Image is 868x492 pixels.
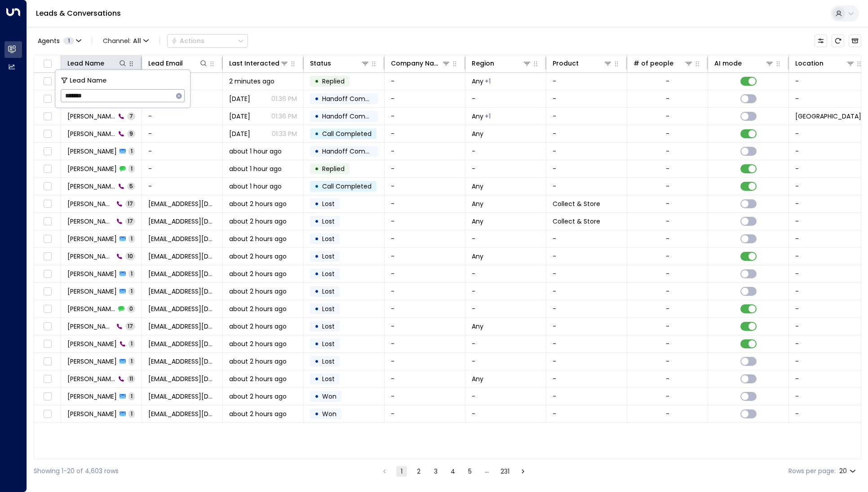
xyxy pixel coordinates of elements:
span: Daniela Wilson [67,112,115,121]
div: • [314,301,319,316]
div: - [666,392,669,401]
span: 1 [128,165,135,172]
span: Toggle select all [42,58,53,70]
span: Lost [322,252,335,261]
span: Toggle select row [42,303,53,315]
div: Company Name [391,58,442,69]
span: Toggle select row [42,93,53,105]
span: Call Completed [322,182,372,191]
div: - [666,77,669,86]
div: AI mode [714,58,742,69]
div: Button group with a nested menu [167,34,248,48]
span: All [133,37,141,44]
span: novabandc@btinternet.com [148,199,216,208]
div: • [314,336,319,351]
td: - [546,265,627,282]
p: 01:33 PM [272,129,297,138]
td: - [385,143,465,160]
button: Go to page 2 [413,466,424,477]
nav: pagination navigation [379,466,529,477]
button: Actions [167,34,248,48]
span: Toggle select row [42,409,53,420]
div: Exeter [485,112,491,121]
td: - [546,318,627,335]
td: - [385,160,465,177]
span: 1 [128,270,135,277]
button: Go to page 231 [499,466,511,477]
span: novabandc@btinternet.com [148,252,216,261]
span: Toggle select row [42,373,53,385]
div: Region [472,58,531,69]
div: • [314,179,319,194]
span: Handoff Completed [322,112,385,121]
div: Lead Name [67,58,104,69]
span: Toggle select row [42,233,53,245]
span: novabandc@btinternet.com [148,304,216,313]
div: # of people [633,58,693,69]
div: - [666,339,669,348]
div: Lead Email [148,58,183,69]
div: - [666,269,669,278]
button: Go to page 5 [465,466,475,477]
span: 17 [125,200,135,207]
span: Valerie McKenzie [67,252,114,261]
span: Toggle select row [42,286,53,297]
div: - [666,94,669,103]
td: - [546,353,627,370]
span: novabandc@btinternet.com [148,217,216,226]
td: - [465,160,546,177]
label: Rows per page: [788,466,836,476]
span: Valerie McKenzie [67,339,117,348]
span: about 2 hours ago [229,322,287,331]
span: Won [322,392,337,401]
div: • [314,231,319,246]
td: - [385,125,465,142]
div: - [666,304,669,313]
span: Lost [322,304,335,313]
span: 1 [128,287,135,295]
div: • [314,284,319,299]
div: • [314,319,319,334]
div: • [314,161,319,176]
span: 17 [125,322,135,330]
span: Valerie McKenzie [67,234,117,243]
div: - [666,217,669,226]
td: - [385,73,465,90]
td: - [546,405,627,422]
span: Any [472,374,483,383]
span: Any [472,252,483,261]
div: • [314,126,319,141]
span: Any [472,322,483,331]
button: Go to page 4 [447,466,458,477]
span: Lost [322,322,335,331]
td: - [465,230,546,247]
div: Last Interacted [229,58,279,69]
span: about 2 hours ago [229,252,287,261]
button: Go to next page [518,466,528,477]
span: Lucy O'Connor [67,164,117,173]
span: novabandc@btinternet.com [148,234,216,243]
span: 1 [128,410,135,417]
div: - [666,112,669,121]
span: Toggle select row [42,163,53,175]
td: - [546,90,627,107]
div: Region [472,58,494,69]
div: Status [310,58,370,69]
span: Valerie McKenzie [67,357,117,366]
td: - [546,143,627,160]
td: - [142,143,223,160]
span: Lucy [67,147,117,156]
span: Lead Name [70,75,106,86]
span: Collect & Store [553,217,600,226]
div: - [666,234,669,243]
div: • [314,196,319,211]
span: 1 [63,37,74,44]
td: - [385,213,465,230]
div: Status [310,58,331,69]
span: Daniela Wilson [67,129,115,138]
td: - [546,125,627,142]
span: Any [472,217,483,226]
span: Lucy O'Connor [67,182,115,191]
td: - [465,405,546,422]
span: Agents [38,38,60,44]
